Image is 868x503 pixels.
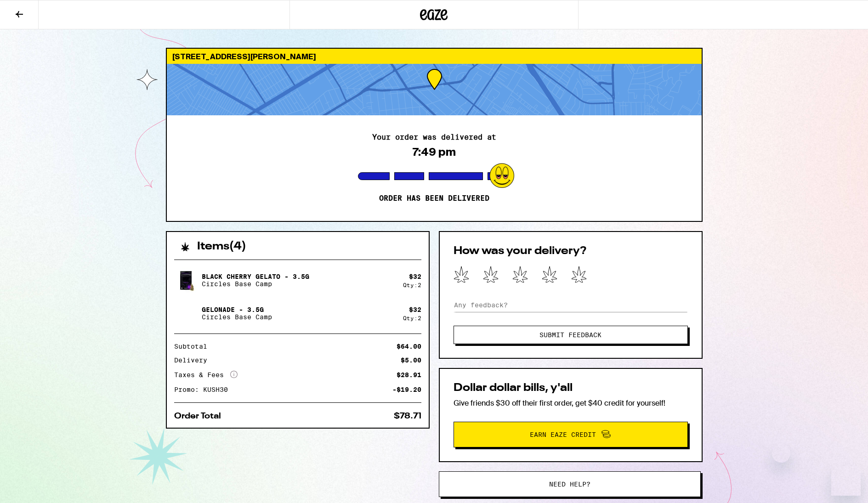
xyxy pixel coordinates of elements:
[454,398,688,408] p: Give friends $30 off their first order, get $40 credit for yourself!
[392,386,421,393] div: -$19.20
[530,431,596,438] span: Earn Eaze Credit
[174,343,214,350] div: Subtotal
[202,306,272,313] p: Gelonade - 3.5g
[397,343,421,350] div: $64.00
[379,194,489,203] p: Order has been delivered
[372,134,496,141] h2: Your order was delivered at
[401,357,421,363] div: $5.00
[772,444,790,463] iframe: Close message
[167,49,702,64] div: [STREET_ADDRESS][PERSON_NAME]
[549,481,590,487] span: Need help?
[439,471,701,497] button: Need help?
[403,282,421,288] div: Qty: 2
[394,412,421,420] div: $78.71
[174,386,234,393] div: Promo: KUSH30
[202,273,309,280] p: Black Cherry Gelato - 3.5g
[539,332,601,338] span: Submit Feedback
[831,466,861,496] iframe: Button to launch messaging window
[409,273,421,280] div: $ 32
[454,383,688,394] h2: Dollar dollar bills, y'all
[409,306,421,313] div: $ 32
[202,280,309,288] p: Circles Base Camp
[403,315,421,321] div: Qty: 2
[174,371,238,379] div: Taxes & Fees
[454,326,688,344] button: Submit Feedback
[174,412,227,420] div: Order Total
[454,422,688,447] button: Earn Eaze Credit
[454,246,688,257] h2: How was your delivery?
[454,298,688,312] input: Any feedback?
[397,372,421,378] div: $28.91
[413,146,456,158] div: 7:49 pm
[174,267,200,293] img: Black Cherry Gelato - 3.5g
[174,300,200,326] img: Gelonade - 3.5g
[202,313,272,321] p: Circles Base Camp
[197,241,246,252] h2: Items ( 4 )
[174,357,214,363] div: Delivery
